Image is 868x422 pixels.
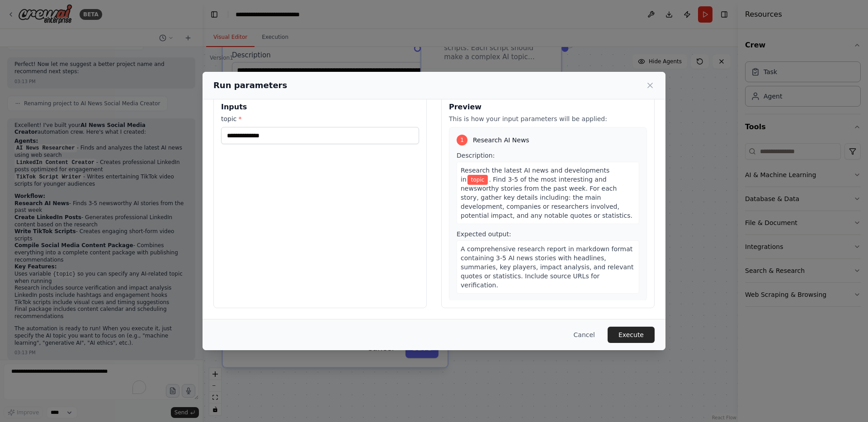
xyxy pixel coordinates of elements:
p: This is how your input parameters will be applied: [449,114,647,123]
span: Expected output: [457,230,511,238]
span: Description: [457,152,495,159]
h3: Preview [449,102,647,113]
span: Variable: topic [467,175,488,185]
button: Execute [608,327,655,343]
button: Cancel [566,327,602,343]
div: 1 [457,135,467,145]
h3: Inputs [221,102,419,113]
span: . Find 3-5 of the most interesting and newsworthy stories from the past week. For each story, gat... [461,176,632,219]
span: Research the latest AI news and developments in [461,167,609,183]
span: Research AI News [473,136,529,145]
h2: Run parameters [213,79,287,92]
label: topic [221,114,419,123]
span: A comprehensive research report in markdown format containing 3-5 AI news stories with headlines,... [461,245,633,289]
